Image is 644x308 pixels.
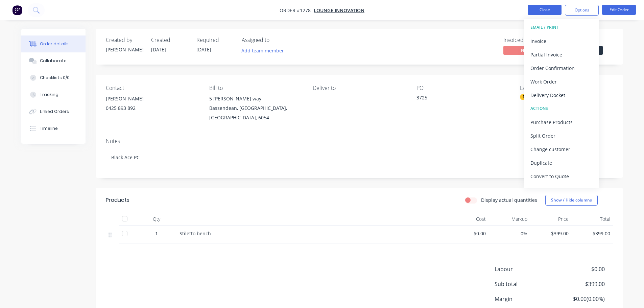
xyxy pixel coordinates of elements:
[530,212,572,226] div: Price
[524,169,599,183] button: Convert to Quote
[313,85,405,91] div: Deliver to
[574,230,610,237] span: $399.00
[530,171,593,181] div: Convert to Quote
[209,94,302,103] div: 5 [PERSON_NAME] way
[571,212,613,226] div: Total
[528,5,562,15] button: Close
[554,295,604,303] span: $0.00 ( 0.00 %)
[106,94,198,103] div: [PERSON_NAME]
[180,230,211,237] span: Stiletto bench
[530,144,593,154] div: Change customer
[554,280,604,288] span: $399.00
[209,85,302,91] div: Bill to
[21,35,86,52] button: Order details
[40,92,58,98] div: Tracking
[40,75,70,81] div: Checklists 0/0
[530,185,593,195] div: Archive
[524,156,599,169] button: Duplicate
[209,94,302,122] div: 5 [PERSON_NAME] wayBassendean, [GEOGRAPHIC_DATA], [GEOGRAPHIC_DATA], 6054
[530,63,593,73] div: Order Confirmation
[524,21,599,34] button: EMAIL / PRINT
[106,138,613,144] div: Notes
[520,94,554,100] div: Powdercoating
[524,48,599,61] button: Partial Invoice
[530,23,593,32] div: EMAIL / PRINT
[495,295,555,303] span: Margin
[533,230,569,237] span: $399.00
[495,280,555,288] span: Sub total
[12,5,22,15] img: Factory
[151,46,166,53] span: [DATE]
[21,120,86,137] button: Timeline
[209,103,302,122] div: Bassendean, [GEOGRAPHIC_DATA], [GEOGRAPHIC_DATA], 6054
[106,46,143,53] div: [PERSON_NAME]
[242,37,309,43] div: Assigned to
[503,46,544,54] span: No
[503,37,554,43] div: Invoiced
[602,5,636,15] button: Edit Order
[530,158,593,168] div: Duplicate
[524,102,599,115] button: ACTIONS
[530,131,593,141] div: Split Order
[106,37,143,43] div: Created by
[40,109,69,115] div: Linked Orders
[530,77,593,87] div: Work Order
[530,36,593,46] div: Invoice
[530,90,593,100] div: Delivery Docket
[450,230,486,237] span: $0.00
[151,37,188,43] div: Created
[524,183,599,196] button: Archive
[554,265,604,273] span: $0.00
[447,212,489,226] div: Cost
[416,94,501,103] div: 3725
[520,85,613,91] div: Labels
[238,46,287,55] button: Add team member
[106,85,198,91] div: Contact
[565,5,599,16] button: Options
[524,75,599,88] button: Work Order
[524,34,599,48] button: Invoice
[106,94,198,116] div: [PERSON_NAME]0425 893 892
[40,58,67,64] div: Collaborate
[280,7,314,14] span: Order #1278 -
[106,147,613,168] div: Black Ace PC
[40,41,69,47] div: Order details
[416,85,509,91] div: PO
[106,196,129,204] div: Products
[545,195,598,206] button: Show / Hide columns
[530,50,593,60] div: Partial Invoice
[524,142,599,156] button: Change customer
[524,115,599,129] button: Purchase Products
[495,265,555,273] span: Labour
[106,103,198,113] div: 0425 893 892
[155,230,158,237] span: 1
[314,7,364,14] a: Lounge Innovation
[196,37,234,43] div: Required
[481,196,537,204] label: Display actual quantities
[21,69,86,86] button: Checklists 0/0
[21,86,86,103] button: Tracking
[40,125,58,132] div: Timeline
[524,129,599,142] button: Split Order
[524,61,599,75] button: Order Confirmation
[491,230,527,237] span: 0%
[530,117,593,127] div: Purchase Products
[21,103,86,120] button: Linked Orders
[530,104,593,113] div: ACTIONS
[196,46,211,53] span: [DATE]
[242,46,288,55] button: Add team member
[21,52,86,69] button: Collaborate
[524,88,599,102] button: Delivery Docket
[488,212,530,226] div: Markup
[136,212,177,226] div: Qty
